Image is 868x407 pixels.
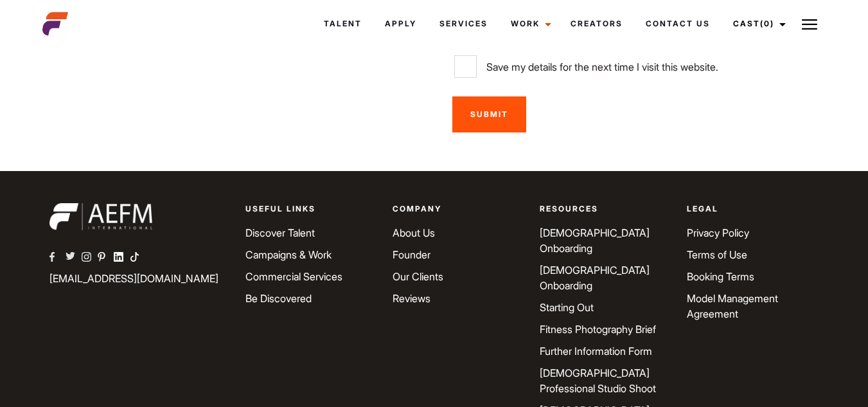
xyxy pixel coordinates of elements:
[245,248,332,261] a: Campaigns & Work
[393,292,430,305] a: Reviews
[49,272,218,285] a: [EMAIL_ADDRESS][DOMAIN_NAME]
[540,323,656,336] a: Fitness Photography Brief
[722,6,793,41] a: Cast(0)
[373,6,428,41] a: Apply
[428,6,499,41] a: Services
[114,250,130,266] a: AEFM Linkedin
[49,250,66,266] a: AEFM Facebook
[687,292,778,320] a: Model Management Agreement
[559,6,634,41] a: Creators
[49,203,152,230] img: aefm-brand-22-white.png
[393,270,443,283] a: Our Clients
[393,203,524,215] p: Company
[66,250,82,266] a: AEFM Twitter
[245,270,342,283] a: Commercial Services
[687,270,754,283] a: Booking Terms
[245,292,312,305] a: Be Discovered
[393,248,430,261] a: Founder
[130,250,146,266] a: AEFM TikTok
[245,203,377,215] p: Useful Links
[82,250,98,266] a: AEFM Instagram
[687,203,819,215] p: Legal
[760,19,774,28] span: (0)
[634,6,722,41] a: Contact Us
[452,96,526,132] input: Submit
[540,301,594,314] a: Starting Out
[540,366,656,395] a: [DEMOGRAPHIC_DATA] Professional Studio Shoot
[312,6,373,41] a: Talent
[540,226,650,255] a: [DEMOGRAPHIC_DATA] Onboarding
[454,55,477,78] input: Save my details for the next time I visit this website.
[245,226,315,239] a: Discover Talent
[540,264,650,292] a: [DEMOGRAPHIC_DATA] Onboarding
[393,226,435,239] a: About Us
[42,11,68,37] img: cropped-aefm-brand-fav-22-square.png
[802,17,817,32] img: Burger icon
[454,55,821,78] label: Save my details for the next time I visit this website.
[540,203,671,215] p: Resources
[687,226,749,239] a: Privacy Policy
[98,250,114,266] a: AEFM Pinterest
[687,248,747,261] a: Terms of Use
[540,345,652,357] a: Further Information Form
[499,6,559,41] a: Work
